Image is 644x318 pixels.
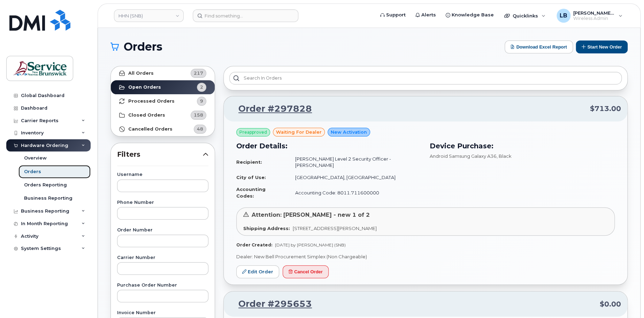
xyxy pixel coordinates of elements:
strong: Order Created: [236,242,272,247]
span: 217 [194,70,203,76]
span: $713.00 [590,104,621,114]
strong: All Orders [128,71,154,76]
span: 2 [200,84,203,90]
a: Open Orders2 [111,80,215,94]
span: Preapproved [239,129,267,135]
a: Processed Orders9 [111,94,215,108]
span: , Black [497,153,512,159]
a: Order #297828 [230,103,312,115]
h3: Order Details: [236,141,421,151]
span: Filters [117,149,203,160]
button: Download Excel Report [505,40,573,53]
strong: Recipient: [236,159,262,165]
label: Carrier Number [117,256,208,260]
strong: Processed Orders [128,98,175,104]
span: Attention: [PERSON_NAME] - new 1 of 2 [252,212,370,218]
span: New Activation [331,129,367,135]
a: All Orders217 [111,66,215,80]
strong: Accounting Codes: [236,186,266,199]
a: Cancelled Orders48 [111,122,215,136]
td: [GEOGRAPHIC_DATA], [GEOGRAPHIC_DATA] [289,171,421,184]
span: $0.00 [600,299,621,309]
span: waiting for dealer [276,129,322,135]
a: Order #295653 [230,298,312,310]
label: Username [117,172,208,177]
strong: Shipping Address: [243,225,290,231]
input: Search in orders [229,72,622,84]
span: Android Samsung Galaxy A36 [430,153,497,159]
a: Edit Order [236,265,279,278]
label: Purchase Order Number [117,283,208,288]
label: Order Number [117,228,208,232]
strong: Open Orders [128,84,161,90]
button: Start New Order [576,40,628,53]
h3: Device Purchase: [430,141,615,151]
strong: Cancelled Orders [128,126,172,132]
td: Accounting Code: 8011.711600000 [289,183,421,202]
button: Cancel Order [283,265,329,278]
td: [PERSON_NAME] Level 2 Security Officer - [PERSON_NAME] [289,153,421,171]
span: Orders [124,42,162,52]
span: 48 [197,126,203,132]
label: Invoice Number [117,311,208,315]
strong: City of Use: [236,175,266,180]
a: Closed Orders158 [111,108,215,122]
span: [STREET_ADDRESS][PERSON_NAME] [293,225,377,231]
p: Dealer: New Bell Procurement Simplex (Non Chargeable) [236,253,615,260]
strong: Closed Orders [128,112,165,118]
span: 158 [194,112,203,118]
label: Phone Number [117,200,208,205]
span: [DATE] by [PERSON_NAME] (SNB) [275,242,346,247]
span: 9 [200,98,203,104]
